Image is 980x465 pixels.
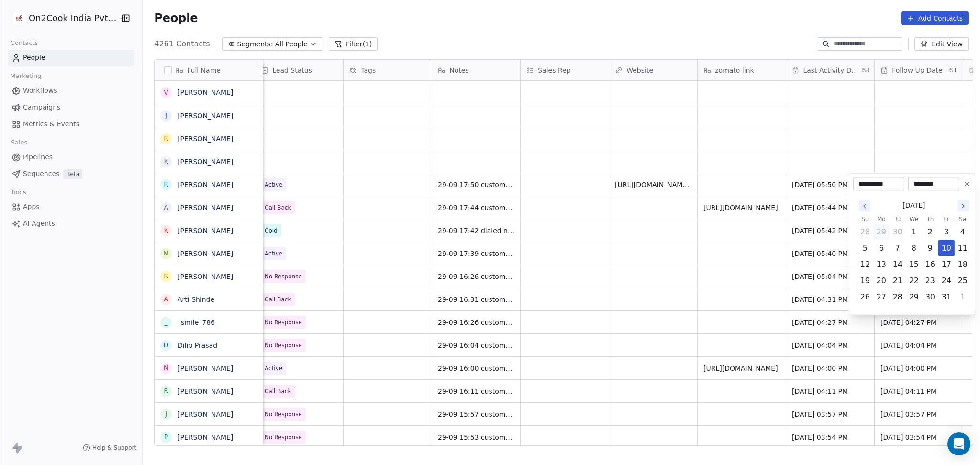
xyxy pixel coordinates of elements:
[922,214,938,224] th: Thursday
[874,224,889,240] button: Today, Monday, September 29th, 2025
[923,241,938,256] button: Thursday, October 9th, 2025
[874,273,889,288] button: Monday, October 20th, 2025
[906,214,922,224] th: Wednesday
[955,241,970,256] button: Saturday, October 11th, 2025
[906,241,922,256] button: Wednesday, October 8th, 2025
[890,241,905,256] button: Tuesday, October 7th, 2025
[906,273,922,288] button: Wednesday, October 22nd, 2025
[938,214,955,224] th: Friday
[939,257,954,272] button: Friday, October 17th, 2025
[873,214,890,224] th: Monday
[890,257,905,272] button: Tuesday, October 14th, 2025
[874,241,889,256] button: Monday, October 6th, 2025
[857,289,873,305] button: Sunday, October 26th, 2025
[955,273,970,288] button: Saturday, October 25th, 2025
[890,224,905,240] button: Tuesday, September 30th, 2025
[939,289,954,305] button: Friday, October 31st, 2025
[955,224,970,240] button: Saturday, October 4th, 2025
[955,257,970,272] button: Saturday, October 18th, 2025
[955,214,971,224] th: Saturday
[939,241,954,256] button: Friday, October 10th, 2025, selected
[939,224,954,240] button: Friday, October 3rd, 2025
[923,224,938,240] button: Thursday, October 2nd, 2025
[890,289,905,305] button: Tuesday, October 28th, 2025
[874,289,889,305] button: Monday, October 27th, 2025
[906,224,922,240] button: Wednesday, October 1st, 2025
[906,289,922,305] button: Wednesday, October 29th, 2025
[923,289,938,305] button: Thursday, October 30th, 2025
[939,273,954,288] button: Friday, October 24th, 2025
[955,289,970,305] button: Saturday, November 1st, 2025
[857,257,873,272] button: Sunday, October 12th, 2025
[958,200,969,212] button: Go to the Next Month
[890,214,906,224] th: Tuesday
[874,257,889,272] button: Monday, October 13th, 2025
[857,273,873,288] button: Sunday, October 19th, 2025
[857,214,971,305] table: October 2025
[857,214,873,224] th: Sunday
[906,257,922,272] button: Wednesday, October 15th, 2025
[923,273,938,288] button: Thursday, October 23rd, 2025
[890,273,905,288] button: Tuesday, October 21st, 2025
[923,257,938,272] button: Thursday, October 16th, 2025
[859,200,870,212] button: Go to the Previous Month
[857,241,873,256] button: Sunday, October 5th, 2025
[857,224,873,240] button: Sunday, September 28th, 2025
[902,200,925,210] span: [DATE]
